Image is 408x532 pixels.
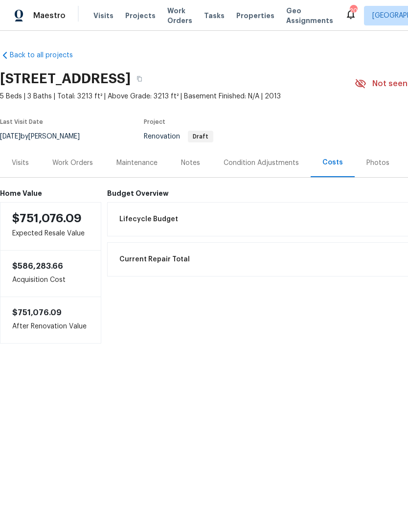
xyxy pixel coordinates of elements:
[116,158,158,168] div: Maintenance
[12,262,63,270] span: $586,283.66
[224,158,299,168] div: Condition Adjustments
[12,309,62,317] span: $751,076.09
[144,119,165,125] span: Project
[93,11,113,21] span: Visits
[12,212,82,224] span: $751,076.09
[350,6,357,16] div: 20
[286,6,333,25] span: Geo Assignments
[119,214,178,224] span: Lifecycle Budget
[33,11,66,21] span: Maestro
[189,134,212,139] span: Draft
[366,158,389,168] div: Photos
[125,11,156,21] span: Projects
[12,158,29,168] div: Visits
[181,158,200,168] div: Notes
[52,158,93,168] div: Work Orders
[167,6,192,25] span: Work Orders
[144,133,213,140] span: Renovation
[322,158,343,167] div: Costs
[119,254,190,264] span: Current Repair Total
[236,11,274,21] span: Properties
[131,70,148,88] button: Copy Address
[204,12,225,19] span: Tasks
